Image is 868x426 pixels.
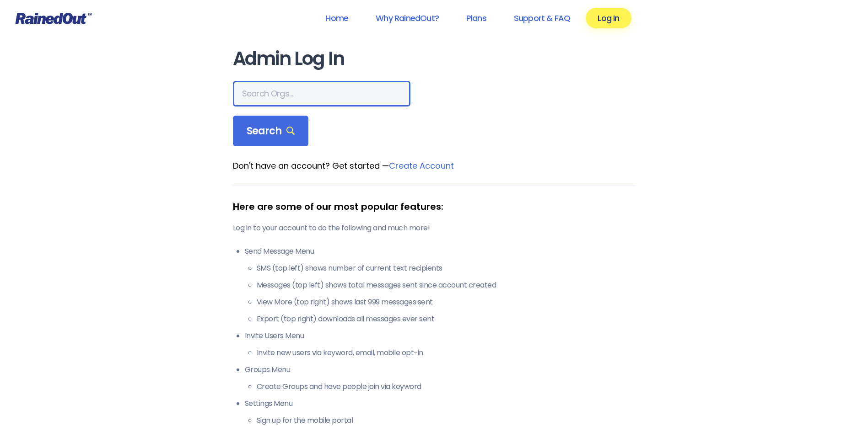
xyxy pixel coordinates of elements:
li: Send Message Menu [245,246,636,325]
li: View More (top right) shows last 999 messages sent [257,297,636,308]
div: Here are some of our most popular features: [233,200,636,213]
a: Support & FAQ [502,8,582,28]
input: Search Orgs… [233,81,410,106]
li: SMS (top left) shows number of current text recipients [257,263,636,274]
span: Search [247,125,295,138]
h1: Admin Log In [233,48,636,69]
a: Home [313,8,360,28]
li: Export (top right) downloads all messages ever sent [257,314,636,325]
a: Log In [586,8,631,28]
li: Invite Users Menu [245,330,636,358]
li: Create Groups and have people join via keyword [257,381,636,392]
a: Why RainedOut? [364,8,451,28]
div: Search [233,116,309,147]
li: Groups Menu [245,364,636,392]
p: Log in to your account to do the following and much more! [233,223,636,234]
a: Plans [454,8,498,28]
li: Invite new users via keyword, email, mobile opt-in [257,347,636,358]
li: Messages (top left) shows total messages sent since account created [257,280,636,291]
a: Create Account [389,160,454,171]
li: Sign up for the mobile portal [257,415,636,426]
